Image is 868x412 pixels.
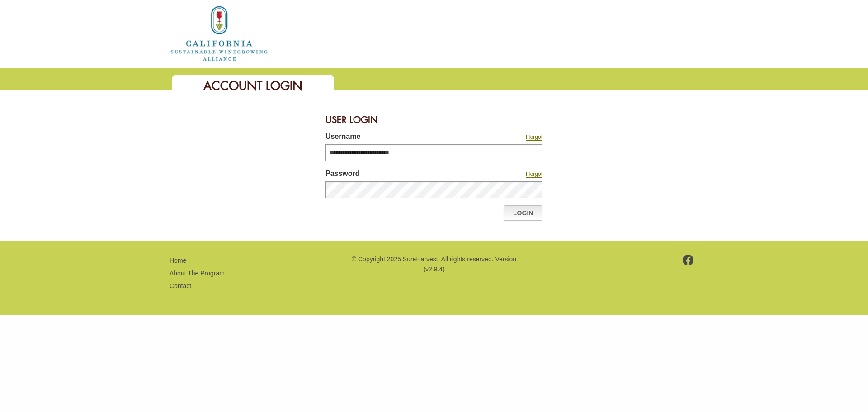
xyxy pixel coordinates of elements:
label: Username [325,131,466,144]
img: footer-facebook.png [683,255,694,265]
span: Account Login [203,78,302,94]
a: About The Program [170,270,225,277]
a: I forgot [526,171,542,178]
a: Home [170,29,269,37]
a: Home [170,257,186,264]
a: Login [504,205,542,221]
div: User Login [325,109,542,131]
a: Contact [170,282,191,289]
keeper-lock: Open Keeper Popup [528,147,539,158]
label: Password [325,168,466,181]
a: I forgot [526,134,542,141]
p: © Copyright 2025 SureHarvest. All rights reserved. Version (v2.9.4) [350,254,518,275]
img: logo_cswa2x.png [170,5,269,62]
